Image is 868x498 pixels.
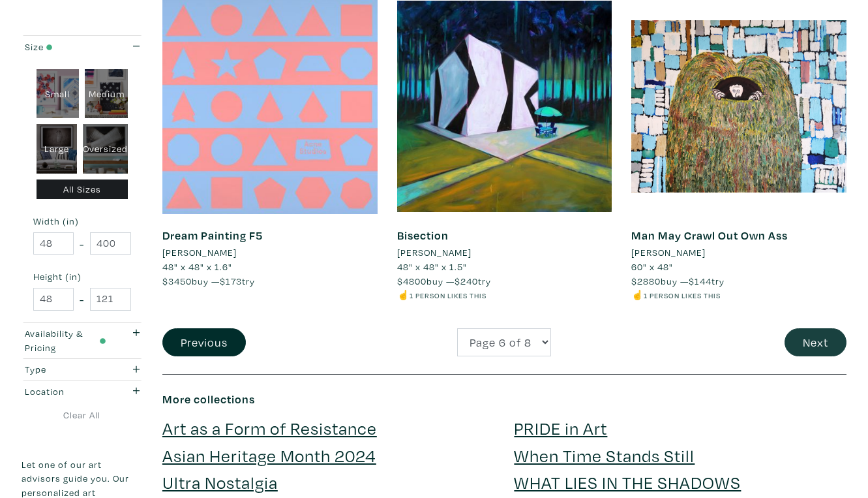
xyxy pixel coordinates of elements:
[37,179,128,200] div: All Sizes
[397,260,467,273] span: 48" x 48" x 1.5"
[162,416,377,439] a: Art as a Form of Resistance
[33,272,131,281] small: Height (in)
[22,408,143,422] a: Clear All
[397,275,427,287] span: $4800
[785,328,846,356] button: Next
[162,328,246,356] button: Previous
[162,245,237,260] li: [PERSON_NAME]
[25,362,106,377] div: Type
[162,260,232,273] span: 48" x 48" x 1.6"
[25,384,106,399] div: Location
[162,444,376,467] a: Asian Heritage Month 2024
[514,444,695,467] a: When Time Stands Still
[162,275,255,287] span: buy — try
[397,275,491,287] span: buy — try
[455,275,478,287] span: $240
[631,228,788,243] a: Man May Crawl Out Own Ass
[410,290,486,300] small: 1 person likes this
[22,323,143,358] button: Availability & Pricing
[80,290,84,308] span: -
[514,471,741,493] a: WHAT LIES IN THE SHADOWS
[631,275,661,287] span: $2880
[631,288,846,302] li: ☝️
[162,245,378,260] a: [PERSON_NAME]
[33,217,131,226] small: Width (in)
[514,416,607,439] a: PRIDE in Art
[397,245,612,260] a: [PERSON_NAME]
[631,245,706,260] li: [PERSON_NAME]
[37,124,78,174] div: Large
[162,275,192,287] span: $3450
[631,275,725,287] span: buy — try
[397,228,449,243] a: Bisection
[162,471,278,493] a: Ultra Nostalgia
[83,124,128,174] div: Oversized
[25,326,106,354] div: Availability & Pricing
[397,288,612,302] li: ☝️
[689,275,711,287] span: $144
[80,235,84,253] span: -
[85,69,128,119] div: Medium
[397,245,471,260] li: [PERSON_NAME]
[220,275,242,287] span: $173
[644,290,721,300] small: 1 person likes this
[22,36,143,57] button: Size
[22,381,143,402] button: Location
[631,245,846,260] a: [PERSON_NAME]
[162,228,263,243] a: Dream Painting F5
[37,69,80,119] div: Small
[162,392,846,407] h6: More collections
[22,359,143,381] button: Type
[631,260,673,273] span: 60" x 48"
[25,40,106,54] div: Size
